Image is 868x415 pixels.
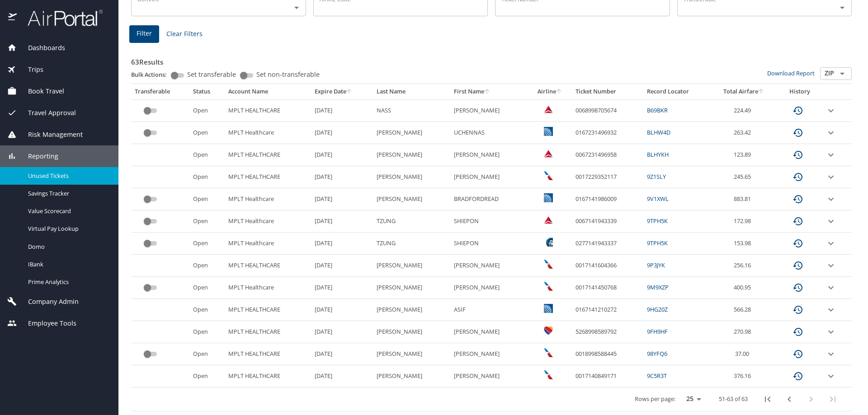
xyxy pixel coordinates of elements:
[647,128,670,136] a: BLHW4D
[28,189,108,198] span: Savings Tracker
[311,84,373,99] th: Expire Date
[225,321,311,343] td: MPLT HEALTHCARE
[311,122,373,144] td: [DATE]
[311,210,373,233] td: [DATE]
[711,321,778,343] td: 270.98
[647,173,666,181] a: 9Z1SLY
[135,88,186,96] div: Transferable
[544,282,553,291] img: American Airlines
[544,348,553,357] img: American Airlines
[711,233,778,255] td: 153.98
[647,217,668,225] a: 9TPH5K
[450,233,528,255] td: SHIEPON
[572,99,643,121] td: 0068998705674
[28,278,108,286] span: Prime Analytics
[544,238,553,247] img: Alaska Airlines
[311,277,373,299] td: [DATE]
[189,277,225,299] td: Open
[18,9,103,27] img: airportal-logo.png
[373,188,450,210] td: [PERSON_NAME]
[137,28,152,39] span: Filter
[373,122,450,144] td: [PERSON_NAME]
[17,43,65,53] span: Dashboards
[225,144,311,166] td: MPLT HEALTHCARE
[647,150,669,159] a: BLHYKH
[450,144,528,166] td: [PERSON_NAME]
[28,260,108,269] span: IBank
[225,365,311,387] td: MPLT HEALTHCARE
[311,99,373,121] td: [DATE]
[711,122,778,144] td: 263.42
[311,188,373,210] td: [DATE]
[635,396,675,402] p: Rows per page:
[373,343,450,365] td: [PERSON_NAME]
[572,144,643,166] td: 0067231496958
[450,343,528,365] td: [PERSON_NAME]
[166,28,203,40] span: Clear Filters
[225,210,311,233] td: MPLT Healthcare
[711,343,778,365] td: 37.00
[711,210,778,233] td: 172.98
[311,255,373,277] td: [DATE]
[373,277,450,299] td: [PERSON_NAME]
[17,318,76,328] span: Employee Tools
[572,277,643,299] td: 0017141450768
[450,299,528,321] td: ASIF
[311,365,373,387] td: [DATE]
[544,260,553,269] img: American Airlines
[647,195,669,203] a: 9V1XWL
[450,99,528,121] td: [PERSON_NAME]
[777,84,822,99] th: History
[373,99,450,121] td: NASS
[647,305,668,313] a: 9HG20Z
[572,84,643,99] th: Ticket Number
[450,188,528,210] td: BRADFORDREAD
[544,370,553,379] img: American Airlines
[826,304,836,315] button: expand row
[373,321,450,343] td: [PERSON_NAME]
[129,25,159,43] button: Filter
[826,149,836,160] button: expand row
[778,388,800,410] button: previous page
[572,233,643,255] td: 0277141943337
[450,210,528,233] td: SHIEPON
[373,365,450,387] td: [PERSON_NAME]
[647,327,668,336] a: 9FH9HF
[826,326,836,337] button: expand row
[711,255,778,277] td: 256.16
[189,99,225,121] td: Open
[647,283,669,291] a: 9M9XZP
[544,304,553,313] img: United Airlines
[256,71,320,78] span: Set non-transferable
[163,26,206,42] button: Clear Filters
[643,84,711,99] th: Record Locator
[450,321,528,343] td: [PERSON_NAME]
[647,350,667,358] a: 98YFQ6
[544,193,553,202] img: United Airlines
[711,144,778,166] td: 123.89
[225,84,311,99] th: Account Name
[187,71,236,78] span: Set transferable
[572,299,643,321] td: 0167141210272
[189,365,225,387] td: Open
[189,343,225,365] td: Open
[826,260,836,271] button: expand row
[826,172,836,182] button: expand row
[311,299,373,321] td: [DATE]
[572,210,643,233] td: 0067141943339
[373,255,450,277] td: [PERSON_NAME]
[572,321,643,343] td: 5268998589792
[8,9,18,27] img: icon-airportal.png
[373,166,450,188] td: [PERSON_NAME]
[544,326,553,335] img: Southwest Airlines
[711,84,778,99] th: Total Airfare
[189,233,225,255] td: Open
[572,255,643,277] td: 0017141604366
[544,105,553,114] img: Delta Airlines
[17,65,43,75] span: Trips
[758,89,764,95] button: sort
[225,99,311,121] td: MPLT HEALTHCARE
[556,89,562,95] button: sort
[28,207,108,215] span: Value Scorecard
[189,188,225,210] td: Open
